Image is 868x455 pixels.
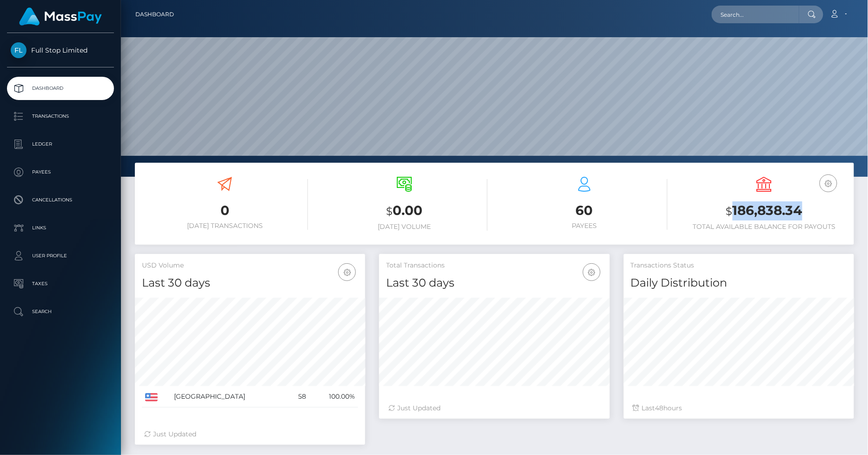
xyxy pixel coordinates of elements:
[11,81,110,95] p: Dashboard
[145,393,158,401] img: US.png
[11,42,27,58] img: Full Stop Limited
[11,137,110,151] p: Ledger
[11,193,110,207] p: Cancellations
[11,277,110,291] p: Taxes
[681,201,848,221] h3: 186,838.34
[142,275,358,291] h4: Last 30 days
[11,305,110,319] p: Search
[631,275,847,291] h4: Daily Distribution
[7,216,114,240] a: Links
[135,5,174,24] a: Dashboard
[726,205,733,218] small: $
[7,244,114,268] a: User Profile
[11,165,110,179] p: Payees
[631,261,847,270] h5: Transactions Status
[388,403,600,413] div: Just Updated
[386,275,602,291] h4: Last 30 days
[386,261,602,270] h5: Total Transactions
[19,7,102,26] img: MassPay Logo
[11,109,110,123] p: Transactions
[655,404,664,412] span: 48
[387,205,393,218] small: $
[501,201,668,220] h3: 60
[7,133,114,156] a: Ledger
[7,188,114,212] a: Cancellations
[287,386,309,408] td: 58
[7,300,114,323] a: Search
[144,429,356,439] div: Just Updated
[171,386,287,408] td: [GEOGRAPHIC_DATA]
[7,46,114,54] span: Full Stop Limited
[501,222,668,230] h6: Payees
[681,223,848,231] h6: Total Available Balance for Payouts
[11,249,110,263] p: User Profile
[322,223,488,231] h6: [DATE] Volume
[7,105,114,128] a: Transactions
[11,221,110,235] p: Links
[309,386,358,408] td: 100.00%
[7,161,114,184] a: Payees
[7,77,114,100] a: Dashboard
[142,201,308,220] h3: 0
[142,222,308,230] h6: [DATE] Transactions
[142,261,358,270] h5: USD Volume
[633,403,845,413] div: Last hours
[7,272,114,295] a: Taxes
[712,6,799,23] input: Search...
[322,201,488,221] h3: 0.00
